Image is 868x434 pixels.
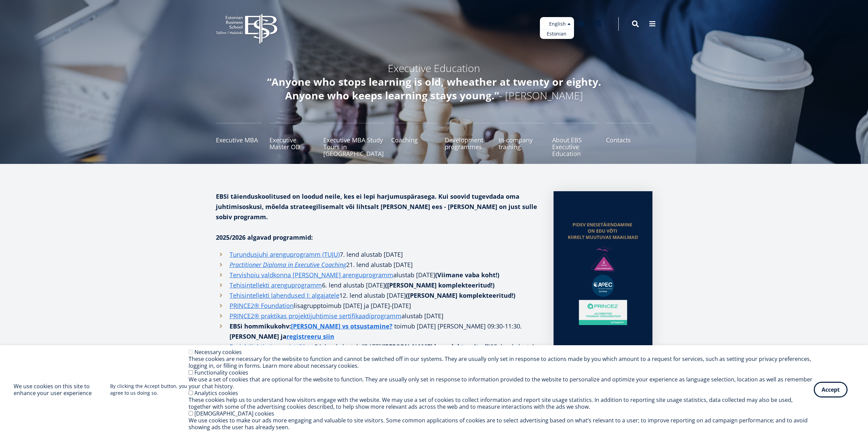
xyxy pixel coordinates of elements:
[291,321,393,331] a: [PERSON_NAME] vs otsustamine?
[189,417,814,431] div: We use cookies to make our ads more engaging and valuable to site visitors. Some common applicati...
[216,290,540,300] li: 12. lend alustab [DATE]
[552,123,599,157] a: About EBS Executive Education
[574,17,588,31] a: Facebook
[253,61,615,75] h4: Executive Education
[286,331,334,341] a: registreeru siin
[216,249,540,260] li: 7. lend alustab [DATE]
[216,321,540,341] li: toimub [DATE] [PERSON_NAME] 09:30-11:30.
[189,355,814,369] div: These cookies are necessary for the website to function and cannot be switched off in our systems...
[230,249,340,260] a: Turundusjuhi arenguprogramm (TUJU)
[216,341,540,362] li: 34. lend alustab [DATE] 35. lend alustab [DATE]
[216,280,540,290] li: 6. lend alustab [DATE]
[14,383,110,396] h2: We use cookies on this site to enhance your user experience
[189,376,814,390] div: We use a set of cookies that are optional for the website to function. They are usually only set ...
[194,410,274,417] label: [DEMOGRAPHIC_DATA] cookies
[216,300,540,311] li: toimub [DATE] ja [DATE]-[DATE]
[189,396,814,410] div: These cookies help us to understand how visitors engage with the website. We may use a set of coo...
[216,260,540,270] li: . lend alustab [DATE]
[216,233,313,241] strong: 2025/2026 algavad programmid:
[194,348,242,356] label: Necessary cookies
[230,300,294,311] a: PRINCE2® Foundation
[267,75,601,102] em: “Anyone who stops learning is old, wheather at twenty or eighty. Anyone who keeps learning stays ...
[391,123,438,157] a: Coaching
[230,260,346,270] a: Practitioner Diploma in Executive Coaching
[406,291,515,299] strong: ([PERSON_NAME] komplekteeritud!)
[253,75,615,102] h4: - [PERSON_NAME]
[591,17,605,31] a: Linkedin
[269,123,316,157] a: Executive Master OD
[540,29,574,39] a: Estonian
[230,261,346,269] em: Practitioner Diploma in Executive Coaching
[230,280,322,290] a: Tehisintellekti arenguprogramm
[230,341,314,352] a: Projektijuhtimise meistriklass
[814,382,848,397] button: Accept
[294,302,321,310] span: lisagrupp
[216,123,262,157] a: Executive MBA
[110,383,189,396] p: By clicking the Accept button, you agree to us doing so.
[346,261,353,269] i: 21
[499,123,545,157] a: In-company training
[194,369,248,376] label: Functionality cookies
[194,389,238,397] label: Analytics cookies
[323,123,384,157] a: Executive MBA Study Tours in [GEOGRAPHIC_DATA]
[435,271,499,279] strong: (Viimane vaba koht!)
[216,311,540,321] li: alustab [DATE]
[381,342,490,351] strong: ([PERSON_NAME] komplekteeritud!)
[230,332,334,340] strong: [PERSON_NAME] ja
[216,270,540,280] li: alustab [DATE]
[445,123,491,157] a: Development programmes
[230,322,394,330] strong: EBSi hommikukohv:
[230,270,393,280] a: Tervishoiu valdkonna [PERSON_NAME] arenguprogramm
[385,281,495,289] strong: ([PERSON_NAME] komplekteeritud!)
[230,311,401,321] a: PRINCE2® praktikas projektijuhtimise sertifikaadiprogramm
[230,290,339,300] a: Tehisintellekti lahendused I: algajatele
[216,192,537,221] strong: EBSi täienduskoolitused on loodud neile, kes ei lepi harjumuspärasega. Kui soovid tugevdada oma j...
[606,123,652,157] a: Contacts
